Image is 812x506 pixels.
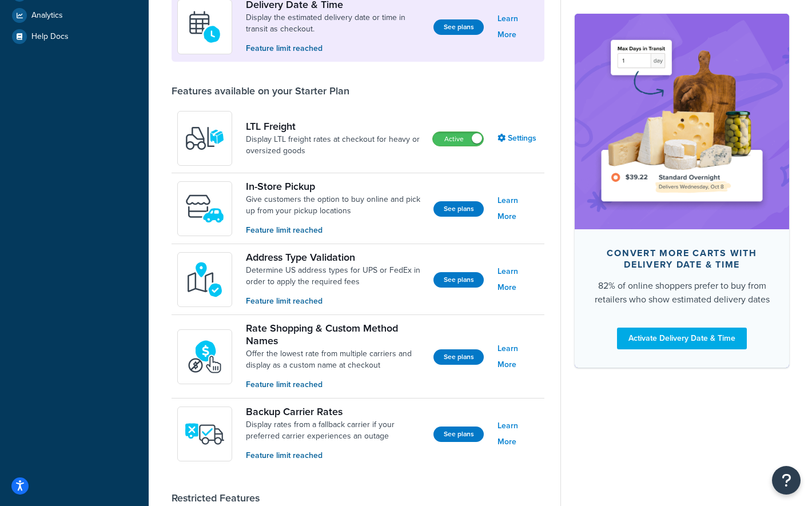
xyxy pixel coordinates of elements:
[246,449,424,462] p: Feature limit reached
[246,194,424,217] a: Give customers the option to buy online and pick up from your pickup locations
[246,405,424,418] a: Backup Carrier Rates
[433,201,484,217] button: See plans
[172,492,260,504] div: Restricted Features
[497,11,539,43] a: Learn More
[246,251,424,264] a: Address Type Validation
[592,31,772,212] img: feature-image-ddt-36eae7f7280da8017bfb280eaccd9c446f90b1fe08728e4019434db127062ab4.png
[185,414,225,454] img: icon-duo-feat-backup-carrier-4420b188.png
[9,26,140,47] a: Help Docs
[31,32,69,42] span: Help Docs
[433,132,483,146] label: Active
[246,180,424,193] a: In-Store Pickup
[246,322,424,347] a: Rate Shopping & Custom Method Names
[185,260,225,300] img: kIG8fy0lQAAAABJRU5ErkJggg==
[772,466,801,495] button: Open Resource Center
[185,7,225,47] img: gfkeb5ejjkALwAAAABJRU5ErkJggg==
[433,427,484,442] button: See plans
[433,272,484,288] button: See plans
[497,130,539,146] a: Settings
[9,5,140,26] a: Analytics
[31,11,63,21] span: Analytics
[497,193,539,225] a: Learn More
[497,341,539,373] a: Learn More
[593,247,771,270] div: Convert more carts with delivery date & time
[185,189,225,229] img: wfgcfpwTIucLEAAAAASUVORK5CYII=
[185,118,225,158] img: y79ZsPf0fXUFUhFXDzUgf+ktZg5F2+ohG75+v3d2s1D9TjoU8PiyCIluIjV41seZevKCRuEjTPPOKHJsQcmKCXGdfprl3L4q7...
[433,19,484,35] button: See plans
[593,278,771,306] div: 82% of online shoppers prefer to buy from retailers who show estimated delivery dates
[246,120,423,133] a: LTL Freight
[497,418,539,450] a: Learn More
[497,264,539,296] a: Learn More
[617,327,747,349] a: Activate Delivery Date & Time
[246,348,424,371] a: Offer the lowest rate from multiple carriers and display as a custom name at checkout
[246,419,424,442] a: Display rates from a fallback carrier if your preferred carrier experiences an outage
[172,85,349,97] div: Features available on your Starter Plan
[246,378,424,391] p: Feature limit reached
[246,134,423,157] a: Display LTL freight rates at checkout for heavy or oversized goods
[246,224,424,237] p: Feature limit reached
[433,349,484,365] button: See plans
[246,42,424,55] p: Feature limit reached
[185,337,225,377] img: icon-duo-feat-rate-shopping-ecdd8bed.png
[246,295,424,308] p: Feature limit reached
[246,12,424,35] a: Display the estimated delivery date or time in transit as checkout.
[246,265,424,288] a: Determine US address types for UPS or FedEx in order to apply the required fees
